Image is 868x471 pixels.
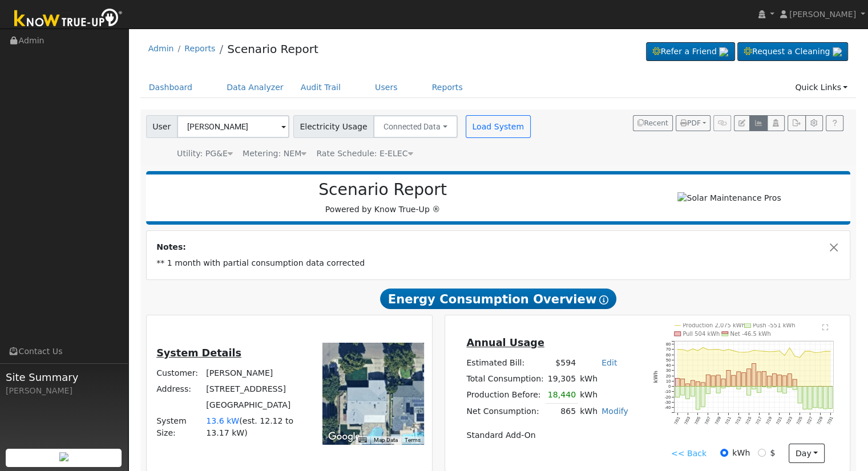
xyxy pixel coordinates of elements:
rect: onclick="" [782,376,786,387]
text: 80 [666,342,671,347]
rect: onclick="" [691,380,695,387]
text: 7/19 [765,416,773,426]
rect: onclick="" [762,387,766,387]
rect: onclick="" [681,379,685,387]
span: PDF [680,119,701,127]
rect: onclick="" [701,383,705,387]
input: Select a User [177,115,289,138]
span: Energy Consumption Overview [380,289,616,309]
rect: onclick="" [676,379,680,387]
text: Net -46.5 kWh [730,331,771,337]
input: $ [758,449,766,457]
a: Open this area in Google Maps (opens a new window) [325,429,363,444]
button: Map Data [374,436,398,444]
rect: onclick="" [686,387,690,399]
text: 10 [666,379,671,384]
u: Annual Usage [466,337,544,348]
circle: onclick="" [809,351,811,352]
a: << Back [671,448,706,460]
i: Show Help [599,295,608,304]
text: 7/05 [693,416,701,426]
rect: onclick="" [808,387,812,409]
text: 7/29 [816,416,824,426]
button: Connected Data [373,115,458,138]
text: Production 2,075 kWh [683,323,746,329]
circle: onclick="" [712,349,714,351]
button: Close [828,241,840,253]
rect: onclick="" [772,374,776,387]
circle: onclick="" [717,348,719,350]
a: Modify [601,407,628,416]
img: retrieve [59,452,68,461]
div: Metering: NEM [243,148,306,160]
td: [PERSON_NAME] [204,365,306,381]
text: 30 [666,368,671,373]
button: Recent [633,115,673,131]
rect: onclick="" [711,387,715,388]
a: Data Analyzer [218,77,292,98]
text: 7/13 [734,416,742,426]
text: -30 [665,400,671,405]
circle: onclick="" [733,350,734,352]
circle: onclick="" [804,351,806,352]
td: Customer: [155,365,204,381]
rect: onclick="" [706,375,710,387]
td: Estimated Bill: [465,355,546,371]
button: Keyboard shortcuts [358,436,366,444]
a: Reports [423,77,471,98]
rect: onclick="" [737,372,741,387]
a: Quick Links [786,77,856,98]
td: 18,440 [546,387,578,404]
rect: onclick="" [757,387,761,393]
strong: Notes: [156,242,186,251]
text: 7/01 [673,416,681,426]
text: 60 [666,352,671,358]
text: 7/11 [724,416,732,426]
span: Alias: H3EELECN [316,149,413,158]
button: Login As [767,115,785,131]
span: [PERSON_NAME] [789,10,856,19]
td: ** 1 month with partial consumption data corrected [155,255,842,271]
label: $ [770,447,775,459]
rect: onclick="" [726,371,730,387]
rect: onclick="" [777,375,781,387]
button: PDF [676,115,710,131]
rect: onclick="" [823,387,827,409]
a: Reports [184,44,215,53]
rect: onclick="" [782,387,786,393]
a: Edit [601,358,617,367]
text: 7/09 [714,416,722,426]
text: 0 [668,384,671,389]
circle: onclick="" [758,350,760,352]
rect: onclick="" [752,364,756,387]
circle: onclick="" [769,351,770,353]
rect: onclick="" [768,376,772,387]
circle: onclick="" [784,355,785,356]
a: Scenario Report [227,42,318,56]
text: 20 [666,373,671,379]
text: 7/07 [704,416,712,426]
text: 7/25 [796,416,804,426]
a: Refer a Friend [646,42,735,62]
text: -10 [665,389,671,395]
a: Help Link [826,115,843,131]
a: Users [366,77,406,98]
button: Multi-Series Graph [749,115,767,131]
td: Address: [155,381,204,397]
circle: onclick="" [799,357,801,359]
a: Audit Trail [292,77,349,98]
td: System Size [204,413,306,441]
td: [GEOGRAPHIC_DATA] [204,397,306,413]
text: 7/21 [775,416,783,426]
button: day [789,444,824,463]
rect: onclick="" [681,387,685,395]
text: 50 [666,358,671,363]
circle: onclick="" [697,350,699,352]
td: $594 [546,355,578,371]
div: Powered by Know True-Up ® [152,180,614,216]
circle: onclick="" [778,350,780,352]
circle: onclick="" [738,351,740,353]
rect: onclick="" [732,376,736,387]
circle: onclick="" [702,347,704,348]
rect: onclick="" [686,384,690,387]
